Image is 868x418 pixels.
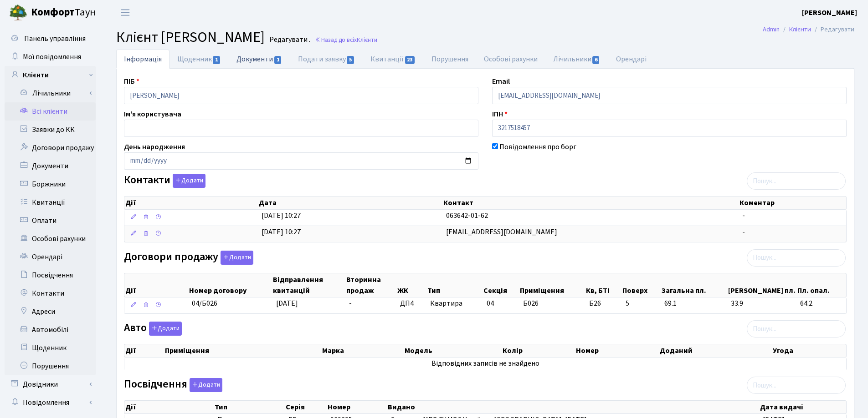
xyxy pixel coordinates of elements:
span: 33.9 [731,298,793,309]
span: 04 [487,298,494,308]
a: Адреси [5,302,96,321]
th: Коментар [739,196,846,209]
th: Дії [124,344,164,357]
th: Номер [327,401,387,413]
a: Документи [229,50,290,68]
a: Орендарі [608,50,654,69]
a: Додати [147,320,182,336]
span: 69.1 [664,298,724,309]
span: 063642-01-62 [446,211,488,221]
a: Клієнти [5,66,96,84]
label: Авто [124,322,182,336]
th: Видано [387,401,759,413]
th: Тип [426,273,483,297]
a: Лічильники [545,50,608,69]
th: Поверх [621,273,661,297]
th: Угода [772,344,846,357]
a: Орендарі [5,248,96,266]
th: Модель [404,344,501,357]
label: ПІБ [124,76,139,87]
label: ІПН [492,109,508,120]
span: [EMAIL_ADDRESS][DOMAIN_NAME] [446,227,557,237]
a: Договори продажу [5,139,96,157]
a: Інформація [116,50,169,69]
span: [DATE] 10:27 [262,211,301,221]
span: 64.2 [800,298,842,309]
input: Пошук... [747,320,846,337]
span: Клієнти [357,35,377,44]
th: Вторинна продаж [345,273,396,297]
th: ЖК [396,273,426,297]
a: Автомобілі [5,321,96,339]
th: Відправлення квитанцій [272,273,345,297]
a: Порушення [424,50,476,69]
a: Додати [170,172,205,188]
small: Редагувати . [267,35,310,44]
a: Документи [5,157,96,175]
a: [PERSON_NAME] [802,7,857,18]
label: Контакти [124,174,205,188]
span: 5 [626,298,657,309]
label: Посвідчення [124,378,222,392]
th: Дії [124,273,188,297]
span: [DATE] 10:27 [262,227,301,237]
input: Пошук... [747,249,846,267]
th: Загальна пл. [661,273,728,297]
th: Доданий [659,344,772,357]
span: Мої повідомлення [23,52,81,62]
span: 6 [592,56,600,64]
a: Боржники [5,175,96,193]
label: Договори продажу [124,251,253,265]
span: - [742,211,745,221]
th: Дата [258,196,442,209]
input: Пошук... [747,377,846,394]
nav: breadcrumb [749,20,868,39]
label: Email [492,76,510,87]
a: Заявки до КК [5,121,96,139]
th: Колір [502,344,575,357]
label: Повідомлення про борг [499,141,576,152]
span: ДП4 [400,298,423,309]
a: Особові рахунки [476,50,545,69]
a: Всі клієнти [5,102,96,121]
span: - [349,298,352,308]
th: Приміщення [519,273,585,297]
span: 5 [347,56,354,64]
a: Квитанції [5,193,96,212]
span: 23 [405,56,415,64]
th: Серія [285,401,327,413]
th: Номер [575,344,659,357]
a: Щоденник [169,50,229,69]
span: Панель управління [24,34,86,44]
a: Додати [187,377,222,393]
span: Клієнт [PERSON_NAME] [116,27,265,48]
th: Марка [321,344,404,357]
span: - [742,227,745,237]
span: Квартира [430,298,479,309]
th: Кв, БТІ [585,273,621,297]
b: Комфорт [31,5,75,20]
a: Панель управління [5,30,96,48]
a: Назад до всіхКлієнти [315,35,377,44]
span: 1 [274,56,282,64]
a: Посвідчення [5,266,96,284]
span: Б26 [589,298,618,309]
a: Щоденник [5,339,96,357]
span: 04/Б026 [192,298,217,308]
a: Повідомлення [5,393,96,412]
a: Admin [763,25,780,34]
a: Клієнти [789,25,811,34]
a: Довідники [5,375,96,393]
a: Мої повідомлення [5,48,96,66]
th: Пл. опал. [796,273,846,297]
a: Контакти [5,284,96,302]
a: Оплати [5,212,96,230]
a: Особові рахунки [5,230,96,248]
a: Порушення [5,357,96,375]
button: Договори продажу [221,251,253,265]
label: Ім'я користувача [124,109,181,120]
span: Б026 [523,298,539,308]
th: Номер договору [188,273,272,297]
input: Пошук... [747,172,846,190]
button: Посвідчення [190,378,222,392]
